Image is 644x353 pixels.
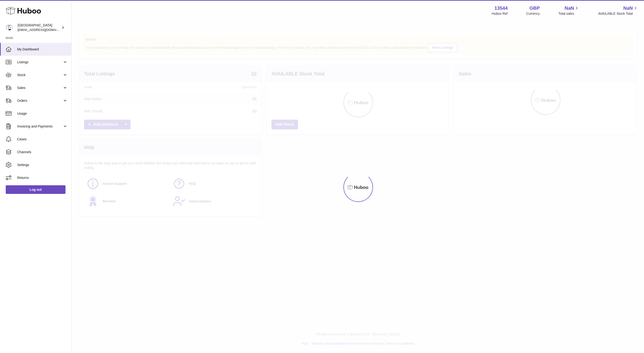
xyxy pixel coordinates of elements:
[598,5,638,16] a: NaN AVAILABLE Stock Total
[6,24,13,31] img: mariana@blankstreet.com
[492,11,508,16] div: Huboo Ref
[18,23,60,32] div: [GEOGRAPHIC_DATA]
[564,5,574,11] span: NaN
[17,111,68,116] span: Usage
[494,5,508,11] strong: 13544
[17,86,63,90] span: Sales
[17,47,68,52] span: My Dashboard
[17,60,63,64] span: Listings
[558,11,579,16] span: Total sales
[598,11,638,16] span: AVAILABLE Stock Total
[526,11,540,16] div: Currency
[17,163,68,167] span: Settings
[17,98,63,103] span: Orders
[17,150,68,154] span: Channels
[6,185,65,194] a: Log out
[17,124,63,129] span: Invoicing and Payments
[17,73,63,77] span: Stock
[17,176,68,180] span: Returns
[17,137,68,142] span: Cases
[558,5,579,16] a: NaN Total sales
[18,28,70,32] span: [EMAIL_ADDRESS][DOMAIN_NAME]
[623,5,633,11] span: NaN
[529,5,540,11] strong: GBP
